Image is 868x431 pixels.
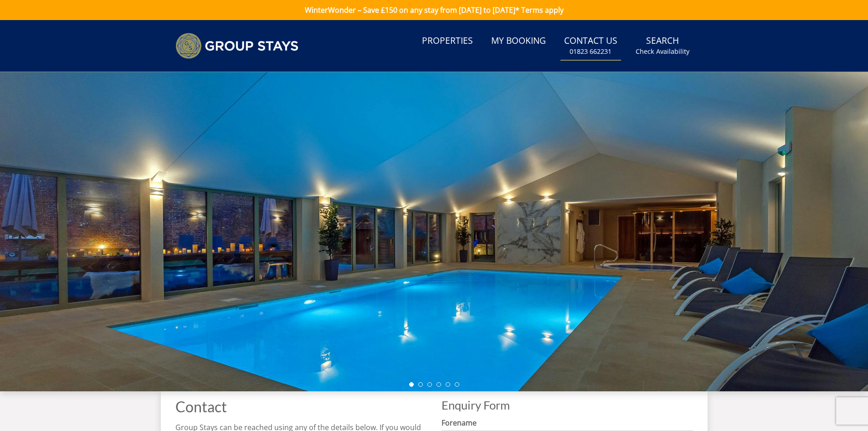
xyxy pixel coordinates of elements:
img: Group Stays [175,33,298,59]
h1: Contact [175,399,427,415]
a: Contact Us01823 662231 [560,31,621,61]
label: Forename [442,417,693,428]
a: Properties [418,31,477,52]
small: 01823 662231 [570,47,611,56]
small: Check Availability [636,47,689,56]
h2: Enquiry Form [442,399,693,411]
a: My Booking [488,31,550,52]
a: SearchCheck Availability [632,31,693,61]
